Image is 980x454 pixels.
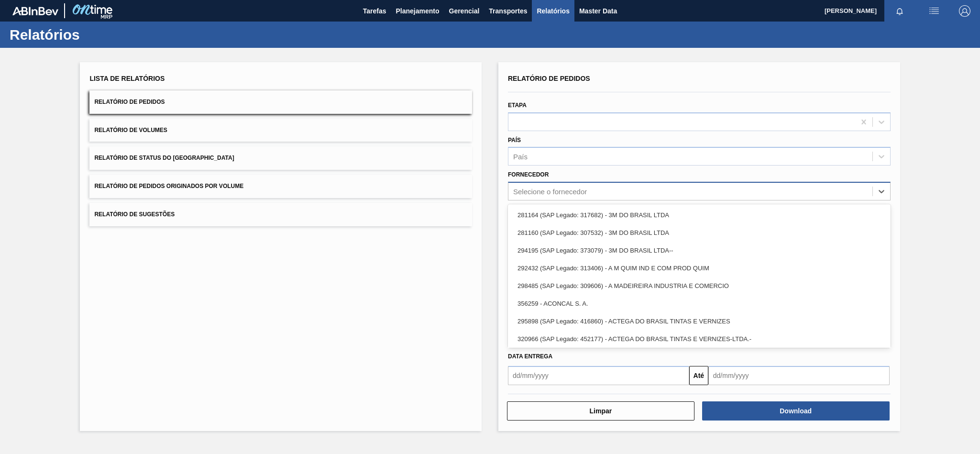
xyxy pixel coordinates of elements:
div: 294195 (SAP Legado: 373079) - 3M DO BRASIL LTDA-- [508,242,891,259]
span: Relatório de Pedidos [508,75,590,82]
span: Transportes [489,5,527,17]
div: 281164 (SAP Legado: 317682) - 3M DO BRASIL LTDA [508,206,891,224]
label: País [508,137,521,144]
button: Relatório de Pedidos Originados por Volume [89,175,472,198]
span: Relatório de Pedidos [94,99,165,105]
div: 356259 - ACONCAL S. A. [508,295,891,312]
label: Fornecedor [508,171,549,178]
div: 295898 (SAP Legado: 416860) - ACTEGA DO BRASIL TINTAS E VERNIZES [508,312,891,330]
img: TNhmsLtSVTkK8tSr43FrP2fwEKptu5GPRR3wAAAABJRU5ErkJggg== [12,7,58,15]
div: 298485 (SAP Legado: 309606) - A MADEIREIRA INDUSTRIA E COMERCIO [508,277,891,295]
button: Relatório de Sugestões [89,203,472,226]
div: País [513,153,528,161]
button: Relatório de Volumes [89,119,472,142]
input: dd/mm/yyyy [508,366,689,385]
input: dd/mm/yyyy [708,366,890,385]
span: Lista de Relatórios [89,75,165,82]
span: Relatório de Status do [GEOGRAPHIC_DATA] [94,155,234,161]
span: Planejamento [396,5,439,17]
button: Até [689,366,708,385]
div: Selecione o fornecedor [513,188,587,196]
button: Relatório de Pedidos [89,90,472,114]
span: Data Entrega [508,353,552,360]
button: Relatório de Status do [GEOGRAPHIC_DATA] [89,146,472,170]
div: 292432 (SAP Legado: 313406) - A M QUIM IND E COM PROD QUIM [508,259,891,277]
label: Etapa [508,102,527,109]
button: Limpar [507,401,694,421]
span: Tarefas [363,5,386,17]
span: Relatório de Sugestões [94,211,175,218]
span: Relatório de Volumes [94,127,167,133]
img: Logout [959,5,970,17]
span: Master Data [579,5,617,17]
h1: Relatórios [10,29,179,40]
span: Gerencial [449,5,480,17]
img: userActions [928,5,940,17]
div: 320966 (SAP Legado: 452177) - ACTEGA DO BRASIL TINTAS E VERNIZES-LTDA.- [508,330,891,348]
button: Notificações [884,4,915,18]
button: Download [702,401,890,421]
span: Relatório de Pedidos Originados por Volume [94,183,243,189]
div: 281160 (SAP Legado: 307532) - 3M DO BRASIL LTDA [508,224,891,242]
span: Relatórios [537,5,569,17]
